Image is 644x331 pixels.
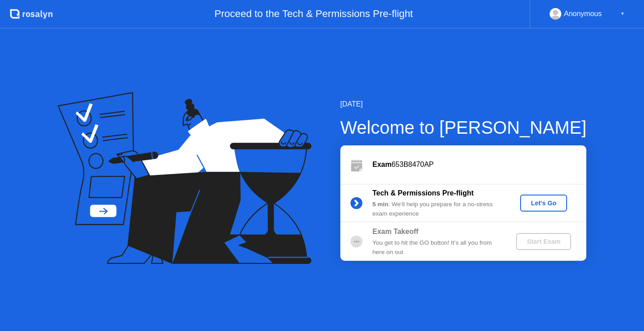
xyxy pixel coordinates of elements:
div: ▼ [620,8,625,20]
div: : We’ll help you prepare for a no-stress exam experience [373,200,501,218]
div: Start Exam [520,238,568,245]
div: 653B8470AP [373,159,586,170]
button: Let's Go [520,195,567,212]
div: Let's Go [524,199,563,207]
b: Exam [373,161,392,168]
div: You get to hit the GO button! It’s all you from here on out [373,238,501,257]
b: Exam Takeoff [373,228,419,235]
div: [DATE] [340,99,587,110]
b: Tech & Permissions Pre-flight [373,189,474,197]
button: Start Exam [516,233,571,250]
b: 5 min [373,201,389,208]
div: Anonymous [564,8,602,20]
div: Welcome to [PERSON_NAME] [340,114,587,141]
